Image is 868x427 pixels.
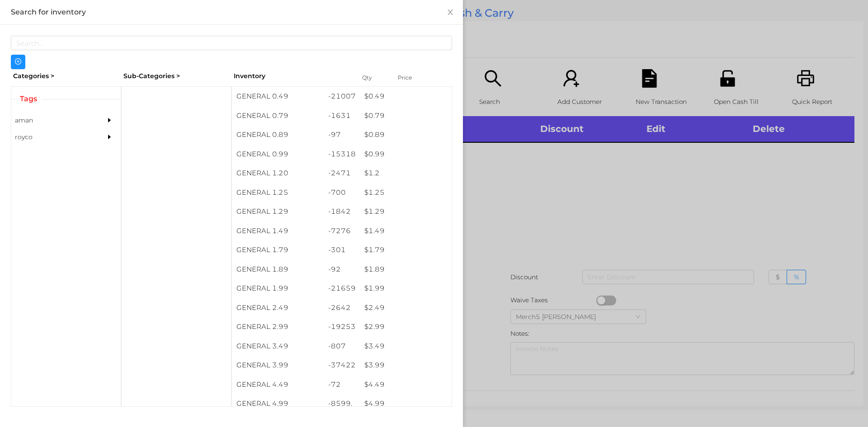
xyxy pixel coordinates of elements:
[324,221,360,241] div: -7276
[324,202,360,221] div: -1842
[360,298,452,318] div: $ 2.49
[232,394,324,413] div: GENERAL 4.99
[360,260,452,279] div: $ 1.89
[232,279,324,298] div: GENERAL 1.99
[324,240,360,260] div: -301
[324,394,360,423] div: -8599.5
[360,337,452,356] div: $ 3.49
[324,106,360,126] div: -1631
[232,260,324,279] div: GENERAL 1.89
[232,145,324,164] div: GENERAL 0.99
[234,71,351,81] div: Inventory
[360,164,452,183] div: $ 1.2
[106,117,113,123] i: icon: caret-right
[360,125,452,145] div: $ 0.89
[360,106,452,126] div: $ 0.79
[360,394,452,413] div: $ 4.99
[324,145,360,164] div: -15318
[324,87,360,106] div: -21007
[11,7,452,17] div: Search for inventory
[232,356,324,375] div: GENERAL 3.99
[11,69,121,83] div: Categories >
[324,375,360,394] div: -72
[360,356,452,375] div: $ 3.99
[447,9,454,16] i: icon: close
[324,317,360,337] div: -19253
[360,145,452,164] div: $ 0.99
[11,36,452,50] input: Search...
[324,337,360,356] div: -807
[232,125,324,145] div: GENERAL 0.89
[11,55,25,69] button: icon: plus-circle
[232,221,324,241] div: GENERAL 1.49
[360,240,452,260] div: $ 1.79
[360,87,452,106] div: $ 0.49
[232,240,324,260] div: GENERAL 1.79
[232,337,324,356] div: GENERAL 3.49
[360,183,452,202] div: $ 1.25
[232,164,324,183] div: GENERAL 1.20
[232,87,324,106] div: GENERAL 0.49
[324,164,360,183] div: -2471
[324,279,360,298] div: -21659
[232,183,324,202] div: GENERAL 1.25
[106,134,113,140] i: icon: caret-right
[324,356,360,375] div: -37422
[360,202,452,221] div: $ 1.29
[232,317,324,337] div: GENERAL 2.99
[232,106,324,126] div: GENERAL 0.79
[360,279,452,298] div: $ 1.99
[232,298,324,318] div: GENERAL 2.49
[360,375,452,394] div: $ 4.49
[324,125,360,145] div: -97
[232,202,324,221] div: GENERAL 1.29
[396,71,432,84] div: Price
[360,317,452,337] div: $ 2.99
[324,260,360,279] div: -92
[15,94,42,104] span: Tags
[11,129,94,145] div: royco
[324,183,360,202] div: -700
[360,221,452,241] div: $ 1.49
[11,112,94,129] div: aman
[360,71,387,84] div: Qty
[324,298,360,318] div: -2642
[232,375,324,394] div: GENERAL 4.49
[121,69,231,83] div: Sub-Categories >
